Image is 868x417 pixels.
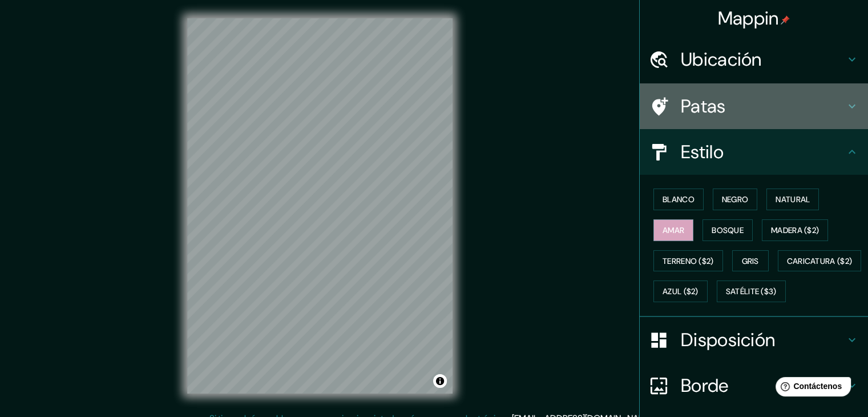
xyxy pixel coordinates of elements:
font: Satélite ($3) [726,287,777,297]
button: Activar o desactivar atribución [433,374,447,388]
div: Disposición [640,317,868,363]
div: Borde [640,363,868,408]
font: Azul ($2) [663,287,699,297]
button: Madera ($2) [762,219,828,241]
button: Terreno ($2) [653,250,723,272]
iframe: Lanzador de widgets de ayuda [766,372,855,404]
font: Madera ($2) [771,225,819,235]
button: Gris [732,250,769,272]
font: Disposición [681,328,775,352]
font: Caricatura ($2) [787,256,853,266]
button: Amar [653,219,693,241]
button: Blanco [653,189,704,210]
button: Bosque [703,219,753,241]
div: Ubicación [640,37,868,82]
img: pin-icon.png [781,15,790,25]
font: Natural [776,194,810,205]
button: Satélite ($3) [717,280,786,302]
font: Negro [722,194,749,205]
font: Blanco [663,194,695,205]
button: Azul ($2) [653,280,708,302]
button: Negro [713,189,758,210]
div: Patas [640,83,868,129]
font: Mappin [718,6,779,30]
font: Estilo [681,140,724,164]
font: Patas [681,94,726,118]
font: Bosque [712,225,744,235]
font: Borde [681,374,729,398]
font: Amar [663,225,684,235]
font: Ubicación [681,47,762,71]
canvas: Mapa [187,18,453,394]
button: Natural [766,189,819,210]
div: Estilo [640,129,868,175]
font: Terreno ($2) [663,256,714,266]
font: Gris [742,256,759,266]
button: Caricatura ($2) [778,250,862,272]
